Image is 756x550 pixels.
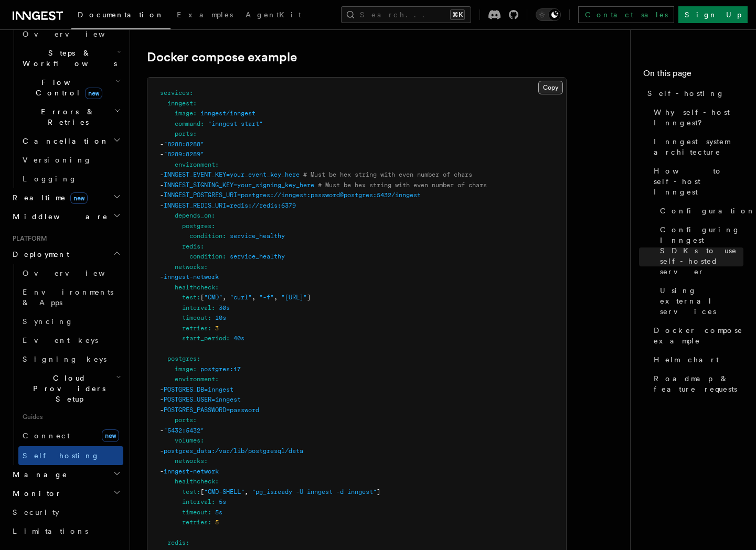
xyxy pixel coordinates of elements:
span: new [102,429,119,442]
span: Limitations [13,527,88,535]
a: Using external services [656,281,743,321]
a: Examples [171,3,239,28]
span: volumes [175,437,200,444]
span: - [160,171,164,178]
span: postgres [182,222,211,230]
span: healthcheck [175,478,215,485]
span: ] [307,294,311,301]
a: Environments & Apps [18,283,123,312]
span: # Must be hex string with even number of chars [318,181,487,189]
a: Overview [18,25,123,44]
span: Realtime [8,192,88,203]
span: : [211,212,215,219]
span: Roadmap & feature requests [654,373,743,394]
span: "[URL]" [281,294,307,301]
button: Errors & Retries [18,102,123,132]
span: condition [189,253,222,260]
a: Signing keys [18,350,123,369]
span: POSTGRES_PASSWORD=password [164,406,259,414]
a: Logging [18,169,123,188]
span: healthcheck [175,284,215,291]
a: Versioning [18,150,123,169]
span: postgres_data:/var/lib/postgresql/data [164,447,303,455]
span: - [160,202,164,209]
span: networks [175,457,204,465]
button: Deployment [8,245,123,264]
span: 5 [215,519,219,526]
span: : [200,243,204,250]
span: , [274,294,278,301]
span: command [175,120,200,127]
span: Monitor [8,488,62,499]
span: "inngest start" [208,120,263,127]
span: Docker compose example [654,325,743,346]
span: "-f" [259,294,274,301]
span: redis [182,243,200,250]
span: : [186,539,189,546]
span: How to self-host Inngest [654,166,743,197]
button: Manage [8,465,123,484]
span: Documentation [78,10,164,19]
span: services [160,89,189,96]
span: networks [175,263,204,271]
span: postgres [167,355,197,362]
button: Copy [538,81,563,94]
div: Deployment [8,264,123,465]
span: Inngest system architecture [654,136,743,157]
a: Roadmap & feature requests [649,369,743,398]
div: Inngest Functions [8,25,123,188]
span: [ [200,294,204,301]
span: : [197,488,200,495]
span: INNGEST_REDIS_URI=redis://redis:6379 [164,202,296,209]
span: : [215,478,219,485]
span: Why self-host Inngest? [654,107,743,128]
span: : [215,284,219,291]
span: Errors & Retries [18,106,114,127]
span: - [160,406,164,414]
span: environment [175,161,215,168]
button: Middleware [8,207,123,226]
span: "curl" [230,294,252,301]
span: depends_on [175,212,211,219]
span: Guides [18,408,123,425]
span: - [160,396,164,403]
span: : [193,100,197,107]
span: Cancellation [18,136,109,146]
span: AgentKit [246,10,301,19]
span: Self-hosting [647,88,725,99]
span: 5s [219,498,226,505]
span: interval [182,304,211,311]
span: Overview [23,30,131,38]
span: - [160,150,164,158]
a: Documentation [71,3,171,29]
span: Platform [8,234,47,243]
a: Docker compose example [649,321,743,350]
span: ] [377,488,380,495]
span: Syncing [23,317,73,326]
span: : [211,222,215,230]
span: inngest-network [164,273,219,281]
span: : [189,89,193,96]
a: Configuring Inngest SDKs to use self-hosted server [656,220,743,281]
button: Realtimenew [8,188,123,207]
span: inngest [167,100,193,107]
button: Cloud Providers Setup [18,369,123,408]
span: - [160,273,164,281]
button: Flow Controlnew [18,73,123,102]
a: AgentKit [239,3,307,28]
span: Event keys [23,336,98,344]
span: Examples [177,10,233,19]
span: Signing keys [23,355,107,363]
span: : [208,325,211,332]
span: redis [167,539,186,546]
a: Syncing [18,312,123,331]
span: - [160,141,164,148]
span: Using external services [660,285,743,317]
span: : [193,130,197,137]
span: "8288:8288" [164,141,204,148]
span: INNGEST_EVENT_KEY=your_event_key_here [164,171,300,178]
span: : [193,365,197,373]
span: image [175,365,193,373]
a: Why self-host Inngest? [649,103,743,132]
a: Helm chart [649,350,743,369]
